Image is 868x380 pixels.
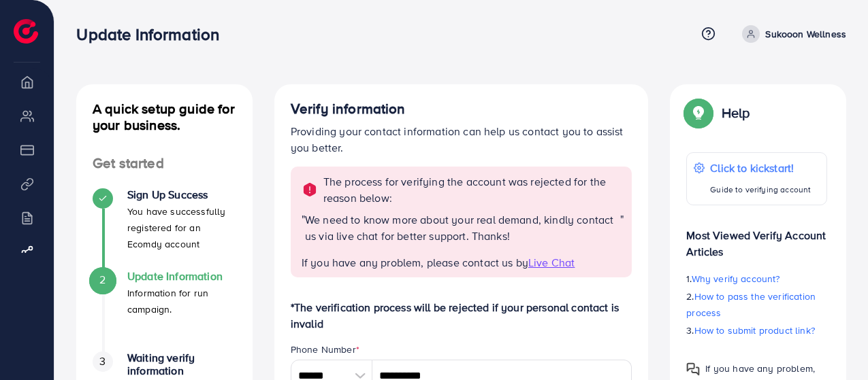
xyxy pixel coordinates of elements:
[127,270,236,283] h4: Update Information
[528,255,575,270] span: Live Chat
[291,123,632,156] p: Providing your contact information can help us contact you to assist you better.
[76,24,230,44] h3: Update Information
[692,272,780,286] span: Why verify account?
[127,203,236,252] p: You have successfully registered for an Ecomdy account
[686,101,711,125] img: Popup guide
[99,272,106,288] span: 2
[302,211,305,255] span: "
[686,362,700,376] img: Popup guide
[291,343,359,356] label: Phone Number
[302,182,318,198] img: alert
[127,351,236,377] h4: Waiting verify information
[722,105,750,121] p: Help
[291,299,632,332] p: *The verification process will be rejected if your personal contact is invalid
[302,255,528,270] span: If you have any problem, please contact us by
[305,211,620,244] p: We need to know more about your real demand, kindly contact us via live chat for better support. ...
[694,324,815,337] span: How to submit product link?
[620,211,624,255] span: "
[99,353,106,369] span: 3
[765,26,846,42] p: Sukooon Wellness
[710,182,811,198] p: Guide to verifying account
[710,160,811,176] p: Click to kickstart!
[76,270,253,351] li: Update Information
[76,188,253,270] li: Sign Up Success
[810,319,858,370] iframe: Chat
[686,216,827,260] p: Most Viewed Verify Account Articles
[127,188,236,201] h4: Sign Up Success
[686,290,816,319] span: How to pass the verification process
[737,25,846,43] a: Sukooon Wellness
[323,173,624,206] p: The process for verifying the account was rejected for the reason below:
[127,285,236,317] p: Information for run campaign.
[686,271,827,287] p: 1.
[14,19,38,44] img: logo
[291,101,632,118] h4: Verify information
[76,155,253,172] h4: Get started
[686,288,827,321] p: 2.
[686,322,827,339] p: 3.
[76,101,253,133] h4: A quick setup guide for your business.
